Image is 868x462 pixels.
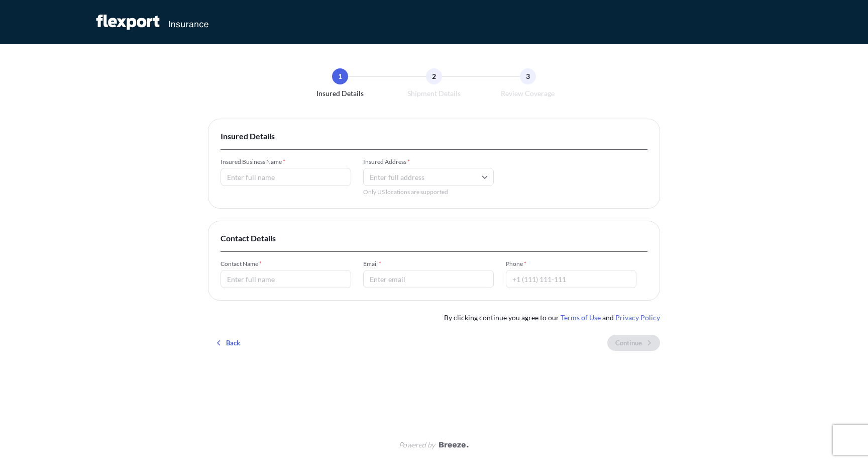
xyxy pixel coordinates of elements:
button: Continue [607,335,660,351]
p: Continue [615,338,642,348]
span: Contact Details [221,233,647,243]
span: Contact Name [221,260,351,268]
span: Email [363,260,494,268]
input: Enter email [363,270,494,288]
span: By clicking continue you agree to our and [444,313,660,323]
span: Insured Business Name [221,158,351,166]
input: Enter full name [221,270,351,288]
span: 2 [432,71,436,81]
span: 3 [526,71,530,81]
span: Insured Details [221,131,647,141]
span: Insured Address [363,158,494,166]
input: Enter full name [221,168,351,186]
a: Privacy Policy [615,313,660,322]
span: Powered by [399,440,435,450]
span: 1 [338,71,342,81]
input: +1 (111) 111-111 [506,270,636,288]
span: Review Coverage [501,88,555,99]
input: Enter full address [363,168,494,186]
p: Back [226,338,240,348]
span: Phone [506,260,636,268]
span: Insured Details [316,88,364,99]
span: Only US locations are supported [363,188,494,196]
span: Shipment Details [407,88,461,99]
a: Terms of Use [561,313,601,322]
button: Back [208,335,248,351]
